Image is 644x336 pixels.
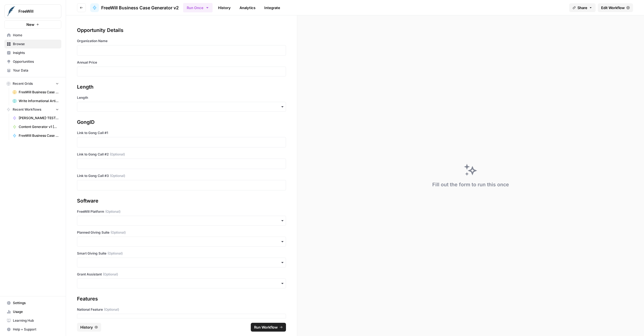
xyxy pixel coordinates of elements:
span: (Optional) [110,152,125,157]
button: Recent Workflows [4,105,61,114]
button: Recent Grids [4,80,61,88]
label: Annual Price [77,60,286,65]
a: Your Data [4,66,61,75]
a: Opportunities [4,57,61,66]
span: Learning Hub [13,318,59,323]
span: Content Generator v1 [DEPRECATED] [19,124,59,129]
span: FreeWill Business Case Generator [[PERSON_NAME]'s Edit - Do Not Use] [19,133,59,138]
a: Browse [4,40,61,48]
span: (Optional) [110,173,125,178]
button: Workspace: FreeWill [4,4,61,18]
span: Run Workflow [254,324,278,330]
span: History [80,324,93,330]
span: Write Informational Articles [19,99,59,103]
a: Usage [4,307,61,316]
span: Browse [13,42,59,47]
a: [PERSON_NAME]-TEST-Content Generator v2 [DRAFT] [10,114,61,122]
button: Help + Support [4,325,61,334]
a: Edit Workflow [598,3,633,12]
span: Help + Support [13,327,59,332]
a: Content Generator v1 [DEPRECATED] [10,122,61,131]
a: Learning Hub [4,316,61,325]
a: Home [4,31,61,40]
span: Home [13,33,59,38]
button: Run Workflow [251,323,286,332]
button: Share [569,3,596,12]
a: Analytics [236,3,259,12]
a: Write Informational Articles [10,97,61,105]
a: Settings [4,299,61,307]
label: Grant Assistant [77,272,286,277]
span: New [26,22,34,27]
span: (Optional) [108,251,123,256]
label: National Feature [77,307,286,312]
label: Link to Gong Call #1 [77,130,286,135]
div: Fill out the form to run this once [432,181,509,189]
span: Your Data [13,68,59,73]
a: History [215,3,234,12]
div: Software [77,197,286,205]
img: FreeWill Logo [6,6,16,16]
span: Share [577,5,587,10]
label: Smart Giving Suite [77,251,286,256]
div: Length [77,83,286,91]
button: New [4,20,61,29]
span: [PERSON_NAME]-TEST-Content Generator v2 [DRAFT] [19,116,59,121]
a: Integrate [261,3,284,12]
a: FreeWill Business Case Generator v2 Grid [10,88,61,97]
label: Organization Name [77,39,286,43]
div: Features [77,295,286,303]
label: Link to Gong Call #2 [77,152,286,157]
span: Settings [13,301,59,305]
label: FreeWill Platform [77,209,286,214]
span: FreeWill Business Case Generator v2 [101,4,179,11]
span: (Optional) [103,272,118,277]
span: (Optional) [104,307,119,312]
span: Recent Workflows [13,107,41,112]
div: Opportunity Details [77,26,286,34]
a: FreeWill Business Case Generator [[PERSON_NAME]'s Edit - Do Not Use] [10,131,61,140]
span: Insights [13,50,59,55]
span: Recent Grids [13,81,33,86]
span: Opportunities [13,59,59,64]
span: (Optional) [105,209,120,214]
button: Run Once [183,3,213,12]
button: History [77,323,101,332]
span: Edit Workflow [601,5,625,10]
a: FreeWill Business Case Generator v2 [90,3,179,12]
span: FreeWill Business Case Generator v2 Grid [19,90,59,95]
a: Insights [4,48,61,57]
span: FreeWill [18,9,52,14]
span: Usage [13,309,59,314]
div: GongID [77,118,286,126]
span: (Optional) [111,230,126,235]
label: Length [77,95,286,100]
label: Link to Gong Call #3 [77,173,286,178]
label: Planned Giving Suite [77,230,286,235]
